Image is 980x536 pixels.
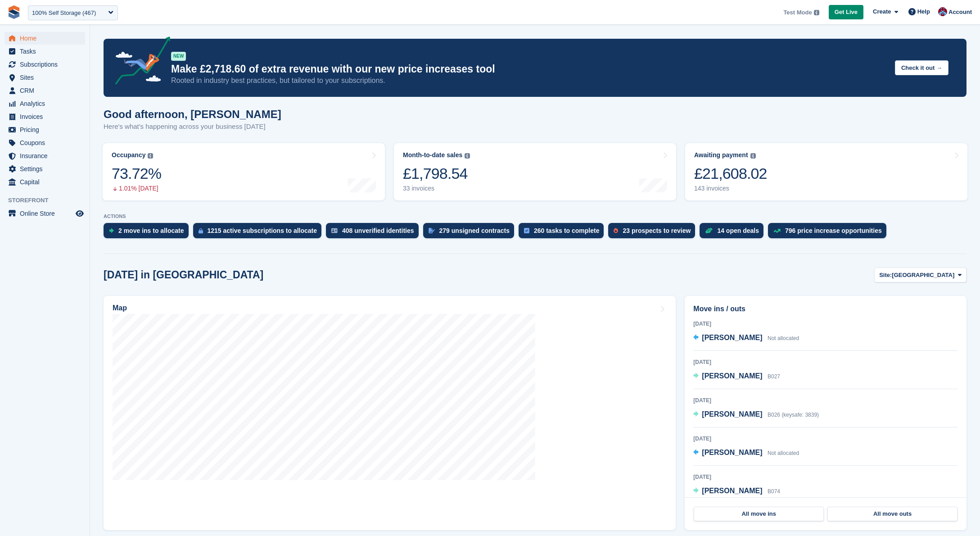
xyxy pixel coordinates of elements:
a: menu [5,150,85,162]
a: Map [104,296,676,530]
span: Create [873,7,891,16]
div: 143 invoices [694,185,767,192]
img: David Hughes [938,7,947,16]
span: [PERSON_NAME] [702,334,762,341]
div: 23 prospects to review [623,227,691,234]
button: Check it out → [895,60,948,75]
a: menu [5,45,85,58]
h2: Map [113,304,127,312]
span: CRM [20,84,74,97]
a: [PERSON_NAME] Not allocated [693,447,799,459]
a: menu [5,84,85,97]
a: [PERSON_NAME] B074 [693,486,780,497]
span: [PERSON_NAME] [702,487,762,495]
span: [GEOGRAPHIC_DATA] [892,271,954,280]
div: Occupancy [112,151,145,159]
a: menu [5,32,85,45]
img: icon-info-grey-7440780725fd019a000dd9b08b2336e03edf1995a4989e88bcd33f0948082b44.svg [750,153,756,159]
a: 408 unverified identities [326,223,423,243]
span: [PERSON_NAME] [702,372,762,380]
span: Capital [20,176,74,188]
div: [DATE] [693,435,958,443]
div: £21,608.02 [694,164,767,183]
img: icon-info-grey-7440780725fd019a000dd9b08b2336e03edf1995a4989e88bcd33f0948082b44.svg [148,153,153,159]
a: All move ins [694,507,824,521]
div: 100% Self Storage (467) [32,9,96,18]
span: Site: [879,271,892,280]
img: verify_identity-adf6edd0f0f0b5bbfe63781bf79b02c33cf7c696d77639b501bdc392416b5a36.svg [331,228,338,233]
a: menu [5,71,85,84]
div: [DATE] [693,473,958,481]
span: B074 [768,488,780,495]
p: ACTIONS [104,213,966,219]
span: Online Store [20,207,74,220]
span: Coupons [20,136,74,149]
a: Awaiting payment £21,608.02 143 invoices [685,143,967,200]
div: 796 price increase opportunities [785,227,882,234]
a: menu [5,110,85,123]
a: menu [5,123,85,136]
a: Get Live [829,5,863,20]
div: Month-to-date sales [403,151,462,159]
a: 23 prospects to review [608,223,700,243]
img: move_ins_to_allocate_icon-fdf77a2bb77ea45bf5b3d319d69a93e2d87916cf1d5bf7949dd705db3b84f3ca.svg [109,228,114,233]
a: menu [5,207,85,220]
span: Analytics [20,97,74,110]
span: Settings [20,163,74,175]
span: Not allocated [768,335,799,341]
div: 14 open deals [717,227,759,234]
div: 1.01% [DATE] [112,185,161,192]
h2: [DATE] in [GEOGRAPHIC_DATA] [104,269,263,281]
a: menu [5,58,85,71]
span: Insurance [20,150,74,162]
span: Not allocated [768,450,799,456]
h2: Move ins / outs [693,304,958,314]
div: [DATE] [693,320,958,328]
div: 2 move ins to allocate [118,227,184,234]
a: [PERSON_NAME] B027 [693,371,780,382]
a: 260 tasks to complete [519,223,609,243]
span: Get Live [835,8,858,17]
div: [DATE] [693,358,958,366]
a: 2 move ins to allocate [104,223,193,243]
div: [DATE] [693,396,958,404]
img: contract_signature_icon-13c848040528278c33f63329250d36e43548de30e8caae1d1a13099fd9432cc5.svg [429,228,435,233]
a: [PERSON_NAME] B026 (keysafe: 3839) [693,409,819,421]
a: Occupancy 73.72% 1.01% [DATE] [103,143,385,200]
span: Pricing [20,123,74,136]
a: 14 open deals [700,223,768,243]
div: 408 unverified identities [342,227,414,234]
div: £1,798.54 [403,164,470,183]
span: Sites [20,71,74,84]
span: Invoices [20,110,74,123]
span: Help [917,7,930,16]
a: [PERSON_NAME] Not allocated [693,332,799,344]
div: 279 unsigned contracts [439,227,510,234]
span: Account [948,8,972,17]
a: Month-to-date sales £1,798.54 33 invoices [394,143,676,200]
img: task-75834270c22a3079a89374b754ae025e5fb1db73e45f91037f5363f120a921f8.svg [524,228,529,233]
span: [PERSON_NAME] [702,449,762,456]
span: Tasks [20,45,74,58]
img: deal-1b604bf984904fb50ccaf53a9ad4b4a5d6e5aea283cecdc64d6e3604feb123c2.svg [705,227,713,234]
a: menu [5,176,85,188]
img: prospect-51fa495bee0391a8d652442698ab0144808aea92771e9ea1ae160a38d050c398.svg [614,228,618,233]
a: menu [5,163,85,175]
a: Preview store [74,208,85,219]
a: 279 unsigned contracts [423,223,519,243]
img: price_increase_opportunities-93ffe204e8149a01c8c9dc8f82e8f89637d9d84a8eef4429ea346261dce0b2c0.svg [773,229,781,233]
span: B027 [768,373,780,380]
h1: Good afternoon, [PERSON_NAME] [104,108,281,120]
span: Storefront [8,196,90,205]
a: menu [5,97,85,110]
a: menu [5,136,85,149]
img: active_subscription_to_allocate_icon-d502201f5373d7db506a760aba3b589e785aa758c864c3986d89f69b8ff3... [199,228,203,234]
img: icon-info-grey-7440780725fd019a000dd9b08b2336e03edf1995a4989e88bcd33f0948082b44.svg [814,10,819,15]
span: Test Mode [783,8,812,17]
div: 33 invoices [403,185,470,192]
span: B026 (keysafe: 3839) [768,412,819,418]
div: 73.72% [112,164,161,183]
p: Make £2,718.60 of extra revenue with our new price increases tool [171,63,888,76]
div: 260 tasks to complete [534,227,600,234]
button: Site: [GEOGRAPHIC_DATA] [874,268,966,282]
